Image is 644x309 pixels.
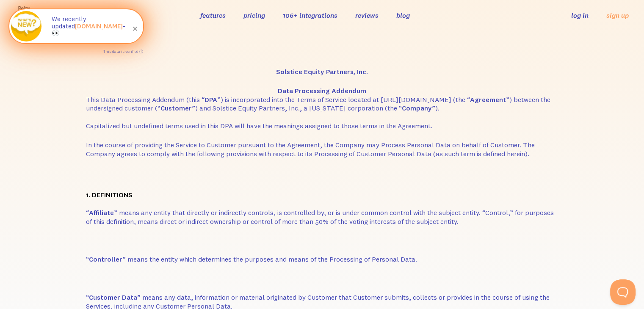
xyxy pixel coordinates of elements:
a: blog [396,11,410,19]
a: features [200,11,226,19]
a: sign up [606,11,629,20]
span: This Data Processing Addendum (this “ ”) is incorporated into the Terms of Service located at [UR... [86,95,550,130]
p: We recently updated - 👀 [52,16,135,37]
a: log in [571,11,589,19]
strong: Affiliate [89,208,114,217]
strong: Customer [160,104,192,112]
span: In the course of providing the Service to Customer pursuant to the Agreement, the Company may Pro... [86,141,535,158]
img: Fomo [11,11,41,41]
a: This data is verified ⓘ [103,49,143,54]
iframe: Help Scout Beacon - Open [610,279,636,305]
strong: Company [402,104,432,112]
a: 106+ integrations [283,11,337,19]
a: reviews [355,11,379,19]
span: “ ” means the entity which determines the purposes and means of the Processing of Personal Data. [86,255,417,263]
a: pricing [243,11,265,19]
span: “ ” means any entity that directly or indirectly controls, is controlled by, or is under common c... [86,208,554,226]
strong: 1. DEFINITIONS [86,190,133,199]
strong: Customer Data [89,293,137,301]
strong: Solstice Equity Partners, Inc. [276,67,368,76]
strong: Controller [89,255,122,263]
a: [DOMAIN_NAME] [75,22,123,30]
strong: DPA [205,95,217,104]
strong: Data Processing Addendum [278,86,366,95]
strong: Agreement [470,95,506,104]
